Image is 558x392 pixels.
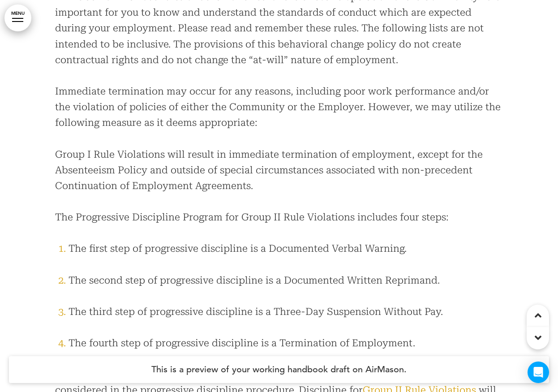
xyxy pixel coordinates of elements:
[55,209,503,225] p: The Progressive Discipline Program for Group II Rule Violations includes four steps:
[69,241,503,256] li: The first step of progressive discipline is a Documented Verbal Warning.
[69,272,503,288] li: The second step of progressive discipline is a Documented Written Reprimand.
[55,146,503,194] p: Group I Rule Violations will result in immediate termination of employment, except for the Absent...
[528,362,549,383] div: Open Intercom Messenger
[9,356,549,383] h4: This is a preview of your working handbook draft on AirMason.
[4,4,31,31] a: MENU
[69,335,503,351] li: The fourth step of progressive discipline is a Termination of Employment.
[55,83,503,131] p: Immediate termination may occur for any reasons, including poor work performance and/or the viola...
[69,304,503,319] li: The third step of progressive discipline is a Three-Day Suspension Without Pay.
